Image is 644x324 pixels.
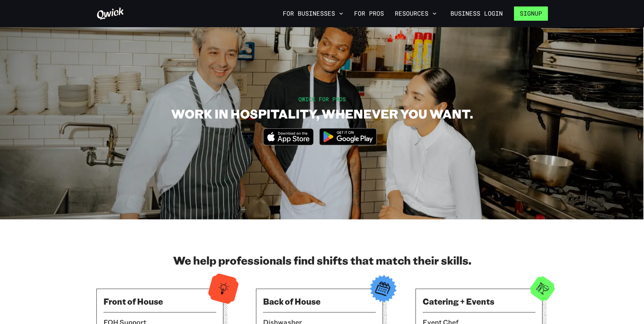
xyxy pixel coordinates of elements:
[171,106,473,121] h1: WORK IN HOSPITALITY, WHENEVER YOU WANT.
[315,124,381,149] img: Get it on Google Play
[423,296,535,307] h3: Catering + Events
[514,6,548,21] button: Signup
[263,296,376,307] h3: Back of House
[392,8,439,19] button: Resources
[298,95,346,103] span: QWICK FOR PROS
[96,253,548,267] h2: We help professionals find shifts that match their skills.
[104,296,216,307] h3: Front of House
[445,6,509,21] a: Business Login
[351,8,387,19] a: For Pros
[280,8,346,19] button: For Businesses
[263,140,314,147] a: Download on the App Store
